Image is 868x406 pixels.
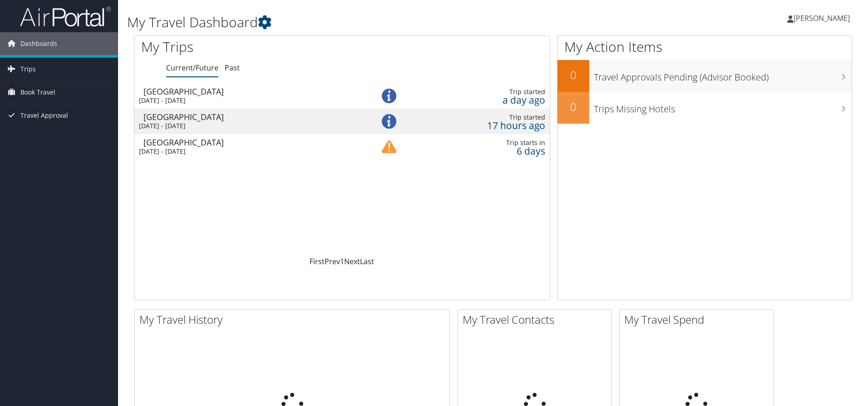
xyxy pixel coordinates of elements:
a: Last [360,256,374,266]
img: alert-flat-solid-info.png [382,114,396,129]
a: Past [225,63,240,73]
h2: My Travel Spend [624,312,773,327]
span: Dashboards [20,32,57,55]
img: alert-flat-solid-info.png [382,89,396,103]
a: 1 [340,256,344,266]
h2: My Travel History [139,312,449,327]
a: First [310,256,325,266]
span: [PERSON_NAME] [794,13,850,23]
h1: My Travel Dashboard [127,13,615,32]
div: [GEOGRAPHIC_DATA] [143,138,359,146]
div: [GEOGRAPHIC_DATA] [143,87,359,95]
a: 0Trips Missing Hotels [557,92,852,124]
div: [DATE] - [DATE] [139,147,354,155]
div: 6 days [418,147,545,155]
img: alert-flat-solid-caution.png [382,140,396,154]
img: airportal-logo.png [20,6,111,27]
div: Trip starts in [418,139,545,147]
h1: My Action Items [557,37,852,56]
div: a day ago [418,96,545,104]
h1: My Trips [141,37,370,56]
span: Travel Approval [20,104,68,127]
a: [PERSON_NAME] [787,5,859,32]
a: Prev [325,256,340,266]
a: Next [344,256,360,266]
span: Trips [20,58,36,80]
div: Trip started [418,113,545,121]
h2: 0 [557,99,589,115]
div: [GEOGRAPHIC_DATA] [143,113,359,121]
h2: 0 [557,67,589,83]
h3: Travel Approvals Pending (Advisor Booked) [594,66,852,84]
div: Trip started [418,88,545,96]
h3: Trips Missing Hotels [594,98,852,115]
div: [DATE] - [DATE] [139,122,354,130]
div: 17 hours ago [418,121,545,130]
span: Book Travel [20,81,55,104]
div: [DATE] - [DATE] [139,96,354,105]
h2: My Travel Contacts [463,312,612,327]
a: 0Travel Approvals Pending (Advisor Booked) [557,60,852,92]
a: Current/Future [166,63,218,73]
